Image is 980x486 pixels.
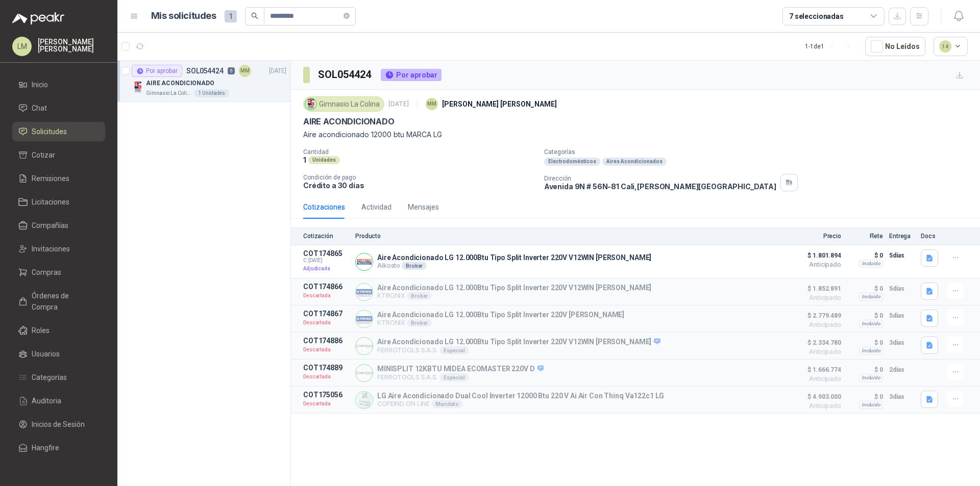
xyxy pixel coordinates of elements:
div: Broker [407,319,432,327]
a: Hangfire [12,438,105,457]
p: Aire Acondicionado LG 12.000Btu Tipo Split Inverter 220V V12WIN [PERSON_NAME] [377,253,651,262]
span: Roles [32,325,50,336]
span: Licitaciones [32,196,69,208]
span: $ 1.666.774 [790,364,841,376]
p: [DATE] [269,66,286,76]
span: Anticipado [790,403,841,409]
p: 5 días [889,283,915,295]
span: Auditoria [32,395,61,406]
div: Electrodomésticos [544,158,600,166]
p: MINISPLIT 12KBTU MIDEA ECOMASTER 220V D [377,365,544,374]
div: Actividad [361,201,391,213]
p: FERROTOOLS S.A.S. [377,346,660,354]
span: Categorías [32,372,67,383]
span: Chat [32,103,47,114]
p: 3 días [889,391,915,403]
div: 1 Unidades [194,89,229,97]
p: Producto [355,233,784,240]
span: Órdenes de Compra [32,290,95,313]
span: Anticipado [790,295,841,301]
p: Condición de pago [303,174,536,181]
p: [PERSON_NAME] [PERSON_NAME] [442,98,557,110]
a: Licitaciones [12,192,105,212]
p: 6 [228,67,235,74]
span: Anticipado [790,322,841,328]
div: Por aprobar [132,65,182,77]
p: COT174865 [303,249,349,258]
h1: Mis solicitudes [151,9,216,23]
p: Aire Acondicionado LG 12.000Btu Tipo Split Inverter 220V V12WIN [PERSON_NAME] [377,338,660,347]
div: Gimnasio La Colina [303,96,384,112]
button: No Leídos [865,37,925,56]
span: Inicios de Sesión [32,419,85,430]
p: Descartada [303,318,349,328]
p: COT174889 [303,364,349,372]
a: Compras [12,263,105,282]
p: COT175056 [303,391,349,399]
p: AIRE ACONDICIONADO [303,116,395,127]
a: Órdenes de Compra [12,286,105,317]
p: FERROTOOLS S.A.S. [377,373,544,381]
p: Precio [790,233,841,240]
div: Especial [439,346,469,354]
img: Company Logo [356,311,373,327]
div: Mensajes [408,201,439,213]
div: MM [239,65,251,77]
span: $ 1.801.894 [790,249,841,262]
span: $ 2.779.489 [790,310,841,322]
p: $ 0 [847,391,883,403]
h3: SOL054424 [318,67,373,83]
span: Hangfire [32,442,59,453]
span: Anticipado [790,376,841,382]
a: Inicio [12,75,105,94]
span: close-circle [344,13,350,19]
img: Company Logo [356,284,373,300]
div: Aires Acondicionados [602,158,667,166]
p: [PERSON_NAME] [PERSON_NAME] [38,38,105,53]
p: $ 0 [847,310,883,322]
a: Cotizar [12,145,105,165]
p: KTRONIX [377,319,624,327]
p: 1 [303,156,306,164]
p: $ 0 [847,364,883,376]
span: Cotizar [32,149,55,161]
p: Descartada [303,345,349,355]
p: 2 días [889,364,915,376]
span: $ 4.903.000 [790,391,841,403]
div: LM [12,37,32,56]
span: Anticipado [790,262,841,268]
span: Invitaciones [32,243,70,254]
p: AIRE ACONDICIONADO [146,79,214,88]
a: Usuarios [12,344,105,364]
div: Broker [407,292,432,300]
span: Compañías [32,220,68,231]
a: Solicitudes [12,122,105,141]
p: $ 0 [847,249,883,262]
div: Cotizaciones [303,201,345,213]
p: COT174866 [303,283,349,291]
p: Aire Acondicionado LG 12.000Btu Tipo Split Inverter 220V [PERSON_NAME] [377,311,624,319]
a: Por aprobarSOL0544246MM[DATE] Company LogoAIRE ACONDICIONADOGimnasio La Colina1 Unidades [117,61,290,102]
div: Broker [402,262,427,270]
img: Company Logo [356,365,373,381]
p: Gimnasio La Colina [146,89,192,97]
div: 7 seleccionadas [789,11,844,22]
span: close-circle [344,11,350,21]
div: Incluido [859,260,883,268]
img: Company Logo [132,81,144,93]
p: $ 0 [847,283,883,295]
img: Company Logo [305,98,316,110]
div: Incluido [859,347,883,355]
p: 5 días [889,310,915,322]
span: $ 2.334.780 [790,337,841,349]
span: Inicio [32,79,48,90]
a: Roles [12,321,105,340]
p: LG Aire Acondicionado Dual Cool Inverter 12000 Btu 220 V Ai Air Con Thinq Va122c1 LG [377,392,664,400]
img: Logo peakr [12,12,64,24]
p: Adjudicada [303,264,349,274]
p: Descartada [303,291,349,301]
div: 1 - 1 de 1 [805,38,857,55]
p: Flete [847,233,883,240]
p: COT174886 [303,337,349,345]
span: C: [DATE] [303,258,349,264]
